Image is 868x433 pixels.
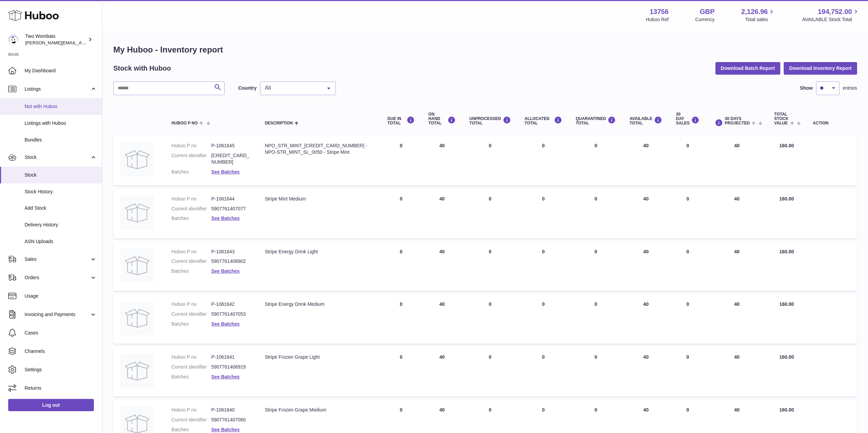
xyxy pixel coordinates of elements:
[774,112,788,126] span: Total stock value
[171,364,211,370] dt: Current identifier
[265,121,293,125] span: Description
[25,172,97,178] span: Stock
[171,249,211,255] dt: Huboo P no
[595,407,597,413] span: 0
[518,294,569,344] td: 0
[422,347,463,397] td: 40
[25,205,97,211] span: Add Stock
[265,407,374,413] div: Stripe Frozen Grape Medium
[120,354,154,388] img: product image
[171,169,211,175] dt: Batches
[779,354,794,360] span: 160.00
[25,311,90,318] span: Invoicing and Payments
[706,294,767,344] td: 40
[171,258,211,265] dt: Current identifier
[629,116,662,125] div: AVAILABLE Total
[381,294,422,344] td: 0
[669,294,706,344] td: 0
[120,196,154,230] img: product image
[623,242,669,291] td: 40
[779,143,794,148] span: 160.00
[265,354,374,360] div: Stripe Frozen Grape Light
[265,196,374,202] div: Stripe Mint Medium
[595,249,597,254] span: 0
[623,294,669,344] td: 40
[422,136,463,185] td: 40
[518,347,569,397] td: 0
[518,242,569,291] td: 0
[265,143,374,155] div: NPO_STR_MINT_[CREDIT_CARD_NUMBER] - NPO-STR_MINT_SL_0050 - Stripe Mint
[779,196,794,201] span: 160.00
[381,189,422,238] td: 0
[120,143,154,177] img: product image
[706,189,767,238] td: 40
[700,7,714,16] strong: GBP
[25,137,97,143] span: Bundles
[211,258,251,265] dd: 5907761406902
[171,407,211,413] dt: Huboo P no
[669,136,706,185] td: 0
[25,40,173,45] span: [PERSON_NAME][EMAIL_ADDRESS][PERSON_NAME][DOMAIN_NAME]
[211,152,251,165] dd: [CREDIT_CARD_NUMBER]
[25,238,97,245] span: ASN Uploads
[25,274,90,281] span: Orders
[120,301,154,335] img: product image
[576,116,616,125] div: QUARANTINED Total
[800,85,813,91] label: Show
[669,347,706,397] td: 0
[422,242,463,291] td: 40
[113,64,171,73] h2: Stock with Huboo
[25,367,97,373] span: Settings
[211,196,251,202] dd: P-1061644
[171,354,211,360] dt: Huboo P no
[25,120,97,126] span: Listings with Huboo
[113,44,857,55] h1: My Huboo - Inventory report
[623,136,669,185] td: 40
[25,222,97,228] span: Delivery History
[650,7,669,16] strong: 13756
[8,34,18,45] img: philip.carroll@twowombats.com
[211,215,240,221] a: See Batches
[211,169,240,175] a: See Batches
[518,136,569,185] td: 0
[695,16,715,23] div: Currency
[171,427,211,433] dt: Batches
[25,385,97,391] span: Returns
[802,7,860,23] a: 194,752.00 AVAILABLE Stock Total
[25,154,90,161] span: Stock
[171,301,211,308] dt: Huboo P no
[706,347,767,397] td: 40
[595,301,597,307] span: 0
[779,249,794,254] span: 160.00
[25,103,97,110] span: Not with Huboo
[265,301,374,308] div: Stripe Energy Drink Medium
[381,347,422,397] td: 0
[741,7,776,23] a: 2,126.96 Total sales
[171,374,211,380] dt: Batches
[595,354,597,360] span: 0
[171,215,211,222] dt: Batches
[211,143,251,149] dd: P-1061645
[211,268,240,274] a: See Batches
[171,268,211,274] dt: Batches
[623,189,669,238] td: 40
[25,330,97,336] span: Cases
[171,152,211,165] dt: Current identifier
[669,189,706,238] td: 0
[25,189,97,195] span: Stock History
[463,242,518,291] td: 0
[171,143,211,149] dt: Huboo P no
[784,62,857,74] button: Download Inventory Report
[595,143,597,148] span: 0
[211,427,240,432] a: See Batches
[211,311,251,317] dd: 5907761407053
[211,407,251,413] dd: P-1061640
[171,321,211,327] dt: Batches
[706,136,767,185] td: 40
[171,206,211,212] dt: Current identifier
[25,256,90,263] span: Sales
[779,301,794,307] span: 160.00
[211,374,240,379] a: See Batches
[387,116,415,125] div: DUE IN TOTAL
[25,33,87,46] div: Two Wombats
